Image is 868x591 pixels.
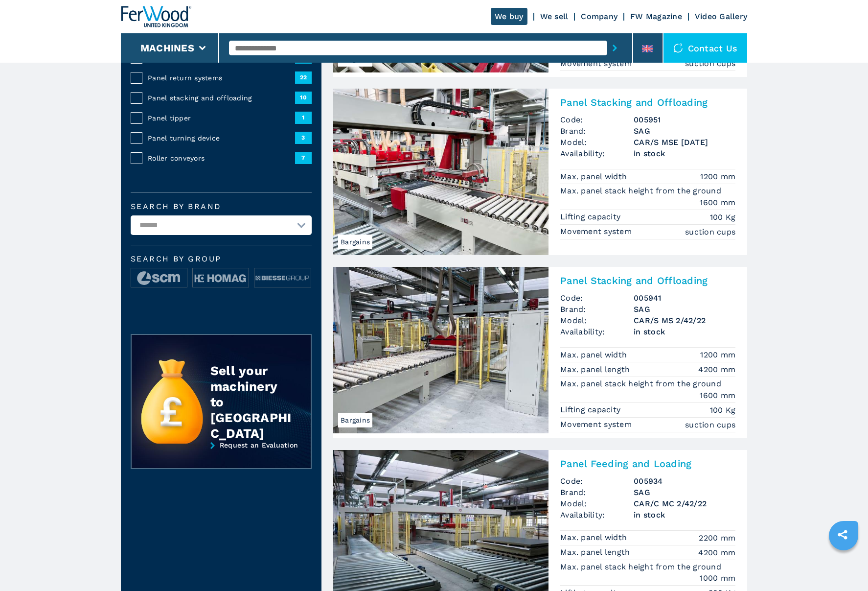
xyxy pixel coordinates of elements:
iframe: Chat [826,547,861,584]
a: Video Gallery [695,12,747,21]
span: Brand: [560,487,634,498]
a: We buy [491,8,527,25]
em: 4200 mm [698,547,735,558]
h3: 005934 [634,475,735,487]
em: suction cups [685,226,735,237]
span: Availability: [560,148,634,159]
h2: Panel Stacking and Offloading [560,275,735,286]
a: sharethis [830,522,855,547]
span: Panel stacking and offloading [148,93,295,103]
button: submit-button [607,37,622,59]
h2: Panel Stacking and Offloading [560,96,735,108]
img: Panel Stacking and Offloading SAG CAR/S MSE 1/25/12 [333,89,548,255]
p: Max. panel length [560,547,633,558]
span: Model: [560,137,634,148]
div: Contact us [663,33,748,63]
p: Movement system [560,419,634,430]
em: 1200 mm [700,349,735,360]
span: Search by group [131,255,312,263]
em: 100 Kg [710,404,736,416]
span: Model: [560,315,634,326]
em: suction cups [685,58,735,69]
h3: SAG [634,125,735,137]
a: FW Magazine [630,12,682,21]
em: 4200 mm [698,364,735,375]
p: Lifting capacity [560,404,623,415]
a: Panel Stacking and Offloading SAG CAR/S MS 2/42/22BargainsPanel Stacking and OffloadingCode:00594... [333,267,747,438]
p: Max. panel width [560,350,629,360]
em: 1600 mm [700,197,735,208]
span: Panel turning device [148,133,295,143]
span: Bargains [338,413,372,427]
em: 1600 mm [700,390,735,401]
p: Max. panel stack height from the ground [560,378,724,389]
span: 7 [295,152,312,164]
img: image [131,268,187,288]
h3: CAR/S MS 2/42/22 [634,315,735,326]
span: Availability: [560,509,634,520]
p: Lifting capacity [560,212,623,222]
em: 100 Kg [710,212,736,223]
p: Max. panel stack height from the ground [560,186,724,196]
h3: CAR/S MSE [DATE] [634,137,735,148]
img: image [254,268,310,288]
span: Code: [560,292,634,304]
a: Request an Evaluation [131,441,312,476]
h3: SAG [634,304,735,315]
span: Code: [560,114,634,125]
h3: 005951 [634,114,735,125]
p: Max. panel stack height from the ground [560,562,724,572]
em: 1200 mm [700,171,735,182]
span: Panel tipper [148,113,295,123]
p: Movement system [560,226,634,237]
span: Bargains [338,235,372,249]
em: suction cups [685,419,735,430]
h3: SAG [634,487,735,498]
span: Panel return systems [148,73,295,83]
span: in stock [634,148,735,159]
a: We sell [540,12,569,21]
em: 2200 mm [699,532,735,544]
label: Search by brand [131,203,312,211]
a: Panel Stacking and Offloading SAG CAR/S MSE 1/25/12BargainsPanel Stacking and OffloadingCode:0059... [333,89,747,255]
span: 1 [295,112,312,123]
img: Ferwood [121,6,191,27]
span: Code: [560,475,634,487]
h2: Panel Feeding and Loading [560,458,735,470]
span: Roller conveyors [148,153,295,163]
span: Brand: [560,125,634,137]
div: Sell your machinery to [GEOGRAPHIC_DATA] [210,363,292,441]
span: Model: [560,498,634,509]
span: in stock [634,326,735,337]
button: Machines [140,42,194,54]
img: image [193,268,249,288]
a: Company [581,12,617,21]
img: Panel Stacking and Offloading SAG CAR/S MS 2/42/22 [333,267,548,433]
span: 3 [295,132,312,143]
p: Movement system [560,58,634,69]
h3: 005941 [634,292,735,304]
span: Brand: [560,304,634,315]
img: Contact us [673,43,683,53]
p: Max. panel length [560,364,633,375]
h3: CAR/C MC 2/42/22 [634,498,735,509]
p: Max. panel width [560,532,629,543]
span: in stock [634,509,735,520]
span: 22 [295,71,312,83]
p: Max. panel width [560,171,629,182]
em: 1000 mm [700,572,735,584]
span: 10 [295,92,312,103]
span: Availability: [560,326,634,337]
